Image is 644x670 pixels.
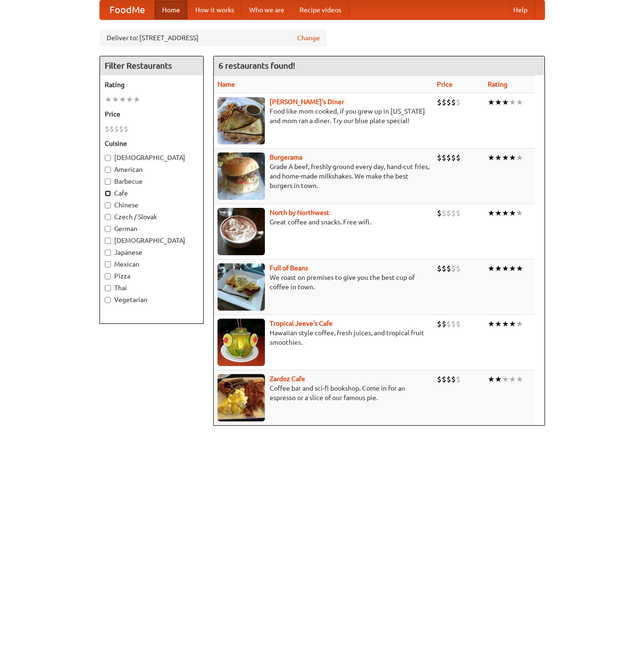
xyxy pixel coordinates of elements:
[516,319,523,329] li: ★
[100,56,203,75] h4: Filter Restaurants
[451,374,456,384] li: $
[124,124,128,134] li: $
[105,214,111,220] input: Czech / Slovak
[105,80,199,89] h5: Rating
[456,263,461,274] li: $
[446,97,451,107] li: $
[105,226,111,232] input: German
[218,328,429,347] p: Hawaiian style coffee, fresh juices, and tropical fruit smoothies.
[218,384,429,402] p: Coffee bar and sci-fi bookshop. Come in for an espresso or a slice of our famous pie.
[270,153,302,161] a: Burgerama
[105,238,111,244] input: [DEMOGRAPHIC_DATA]
[100,0,154,19] a: FoodMe
[218,80,235,88] a: Name
[112,94,119,105] li: ★
[502,152,509,163] li: ★
[437,152,442,163] li: $
[451,263,456,274] li: $
[105,167,111,173] input: American
[516,374,523,384] li: ★
[451,319,456,329] li: $
[451,97,456,107] li: $
[119,124,124,134] li: $
[509,208,516,218] li: ★
[506,0,535,19] a: Help
[105,285,111,291] input: Thai
[437,97,442,107] li: $
[516,263,523,274] li: ★
[488,208,495,218] li: ★
[488,80,508,88] a: Rating
[456,208,461,218] li: $
[442,152,446,163] li: $
[105,188,199,198] label: Cafe
[218,208,265,255] img: north.jpg
[218,107,429,125] p: Food like mom cooked, if you grew up in [US_STATE] and mom ran a diner. Try our blue plate special!
[218,319,265,366] img: jeeves.jpg
[446,319,451,329] li: $
[105,283,199,293] label: Thai
[456,97,461,107] li: $
[270,375,305,383] b: Zardoz Cafe
[509,374,516,384] li: ★
[292,0,349,19] a: Recipe videos
[105,177,199,186] label: Barbecue
[495,374,502,384] li: ★
[218,374,265,421] img: zardoz.jpg
[502,208,509,218] li: ★
[495,319,502,329] li: ★
[105,250,111,256] input: Japanese
[516,152,523,163] li: ★
[270,98,344,106] a: [PERSON_NAME]'s Diner
[105,295,199,304] label: Vegetarian
[437,263,442,274] li: $
[442,97,446,107] li: $
[446,208,451,218] li: $
[105,124,109,134] li: $
[105,259,199,269] label: Mexican
[105,261,111,268] input: Mexican
[488,319,495,329] li: ★
[442,319,446,329] li: $
[456,319,461,329] li: $
[488,263,495,274] li: ★
[105,190,111,197] input: Cafe
[270,320,333,327] b: Tropical Jeeve's Cafe
[442,263,446,274] li: $
[105,155,111,161] input: [DEMOGRAPHIC_DATA]
[509,97,516,107] li: ★
[188,0,242,19] a: How it works
[109,124,114,134] li: $
[509,152,516,163] li: ★
[105,179,111,185] input: Barbecue
[446,263,451,274] li: $
[218,162,429,190] p: Grade A beef, freshly ground every day, hand-cut fries, and home-made milkshakes. We make the bes...
[488,97,495,107] li: ★
[114,124,119,134] li: $
[105,248,199,257] label: Japanese
[488,374,495,384] li: ★
[442,374,446,384] li: $
[105,109,199,119] h5: Price
[270,209,329,216] a: North by Northwest
[133,94,140,105] li: ★
[502,319,509,329] li: ★
[451,208,456,218] li: $
[437,80,453,88] a: Price
[442,208,446,218] li: $
[495,208,502,218] li: ★
[100,29,327,46] div: Deliver to: [STREET_ADDRESS]
[218,61,295,70] ng-pluralize: 6 restaurants found!
[119,94,126,105] li: ★
[437,208,442,218] li: $
[270,264,308,272] a: Full of Beans
[242,0,292,19] a: Who we are
[105,153,199,162] label: [DEMOGRAPHIC_DATA]
[105,297,111,303] input: Vegetarian
[502,263,509,274] li: ★
[126,94,133,105] li: ★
